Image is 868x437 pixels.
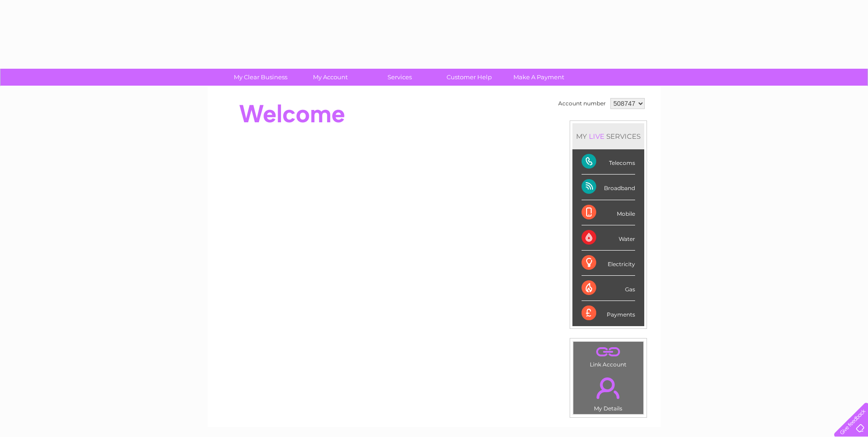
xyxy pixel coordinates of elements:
a: Customer Help [431,69,507,86]
td: My Details [573,370,644,415]
a: Services [362,69,437,86]
div: Payments [582,301,635,326]
div: LIVE [587,132,606,141]
a: My Clear Business [223,69,298,86]
div: Telecoms [582,149,635,175]
div: Water [582,225,635,251]
div: MY SERVICES [572,123,644,149]
a: . [576,372,641,404]
div: Gas [582,276,635,301]
a: . [576,344,641,360]
td: Account number [556,96,608,111]
div: Electricity [582,251,635,276]
a: Make A Payment [501,69,577,86]
div: Broadband [582,175,635,200]
div: Mobile [582,200,635,225]
td: Link Account [573,341,644,370]
a: My Account [292,69,368,86]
